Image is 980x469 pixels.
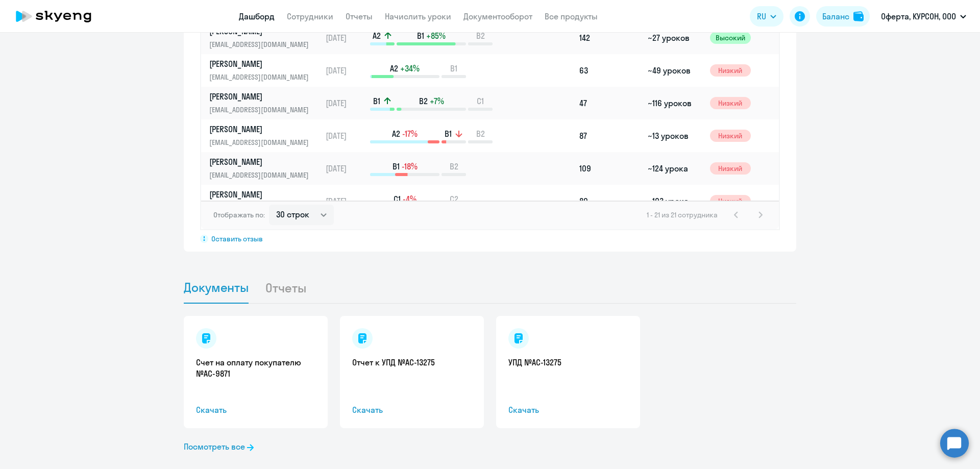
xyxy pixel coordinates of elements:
[710,97,751,109] span: Низкий
[417,30,424,41] span: B1
[209,58,314,69] p: [PERSON_NAME]
[385,11,451,21] a: Начислить уроки
[445,128,452,139] span: B1
[450,161,458,172] span: B2
[402,161,418,172] span: -18%
[476,128,485,139] span: B2
[209,39,314,50] p: [EMAIL_ADDRESS][DOMAIN_NAME]
[393,161,400,172] span: B1
[575,87,644,119] td: 47
[508,357,628,368] a: УПД №AC-13275
[322,185,369,217] td: [DATE]
[750,6,783,27] button: RU
[575,119,644,152] td: 87
[403,193,416,205] span: -4%
[450,193,458,205] span: C2
[209,124,314,135] p: [PERSON_NAME]
[209,26,321,50] a: [PERSON_NAME][EMAIL_ADDRESS][DOMAIN_NAME]
[822,10,849,22] div: Баланс
[757,10,766,22] span: RU
[390,63,398,74] span: A2
[644,152,705,185] td: ~124 урока
[644,119,705,152] td: ~13 уроков
[209,104,314,115] p: [EMAIL_ADDRESS][DOMAIN_NAME]
[209,156,321,181] a: [PERSON_NAME][EMAIL_ADDRESS][DOMAIN_NAME]
[196,404,315,416] span: Скачать
[426,30,446,41] span: +85%
[209,169,314,181] p: [EMAIL_ADDRESS][DOMAIN_NAME]
[209,189,321,213] a: [PERSON_NAME][EMAIL_ADDRESS][DOMAIN_NAME]
[239,11,275,21] a: Дашборд
[545,11,598,21] a: Все продукты
[477,95,484,107] span: C1
[209,137,314,148] p: [EMAIL_ADDRESS][DOMAIN_NAME]
[402,128,418,139] span: -17%
[373,30,381,41] span: A2
[647,210,718,219] span: 1 - 21 из 21 сотрудника
[184,272,796,304] ul: Tabs
[184,280,249,295] span: Документы
[209,91,314,102] p: [PERSON_NAME]
[352,357,472,368] a: Отчет к УПД №AC-13275
[710,130,751,142] span: Низкий
[394,193,401,205] span: C1
[710,32,751,44] span: Высокий
[644,185,705,217] td: ~103 урока
[352,404,472,416] span: Скачать
[575,152,644,185] td: 109
[322,87,369,119] td: [DATE]
[644,21,705,54] td: ~27 уроков
[419,95,428,107] span: B2
[209,58,321,83] a: [PERSON_NAME][EMAIL_ADDRESS][DOMAIN_NAME]
[463,11,532,21] a: Документооборот
[710,195,751,207] span: Низкий
[476,30,485,41] span: B2
[209,189,314,200] p: [PERSON_NAME]
[430,95,444,107] span: +7%
[322,54,369,87] td: [DATE]
[184,440,254,453] a: Посмотреть все
[322,21,369,54] td: [DATE]
[710,64,751,77] span: Низкий
[213,210,265,219] span: Отображать по:
[209,71,314,83] p: [EMAIL_ADDRESS][DOMAIN_NAME]
[287,11,333,21] a: Сотрудники
[644,87,705,119] td: ~116 уроков
[876,4,971,29] button: Оферта, КУРСОН, ООО
[710,162,751,175] span: Низкий
[816,6,870,27] button: Балансbalance
[346,11,373,21] a: Отчеты
[392,128,400,139] span: A2
[400,63,420,74] span: +34%
[644,54,705,87] td: ~49 уроков
[196,357,315,379] a: Счет на оплату покупателю №AC-9871
[209,124,321,148] a: [PERSON_NAME][EMAIL_ADDRESS][DOMAIN_NAME]
[575,21,644,54] td: 142
[575,54,644,87] td: 63
[211,234,263,243] span: Оставить отзыв
[322,152,369,185] td: [DATE]
[209,156,314,167] p: [PERSON_NAME]
[209,91,321,115] a: [PERSON_NAME][EMAIL_ADDRESS][DOMAIN_NAME]
[575,185,644,217] td: 89
[881,10,956,22] p: Оферта, КУРСОН, ООО
[322,119,369,152] td: [DATE]
[450,63,457,74] span: B1
[508,404,628,416] span: Скачать
[373,95,380,107] span: B1
[853,11,864,21] img: balance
